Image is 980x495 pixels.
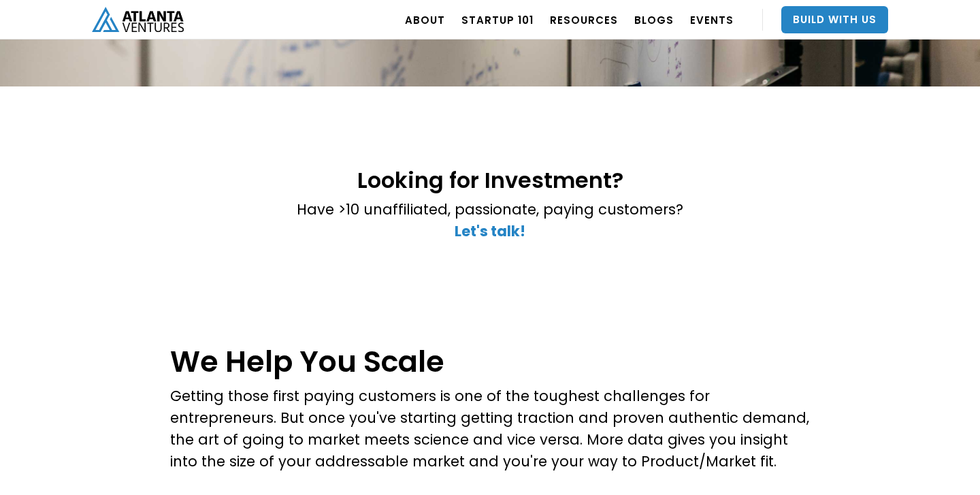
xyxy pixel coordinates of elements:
h2: Looking for Investment? [297,168,683,192]
p: Getting those first paying customers is one of the toughest challenges for entrepreneurs. But onc... [170,385,810,473]
a: Let's talk! [455,221,525,241]
a: Startup 101 [461,1,534,39]
h1: We Help You Scale [170,345,810,379]
a: Build With Us [781,6,888,33]
p: Have >10 unaffiliated, passionate, paying customers? ‍ [297,199,683,242]
a: RESOURCES [550,1,618,39]
a: ABOUT [405,1,445,39]
a: BLOGS [634,1,674,39]
a: EVENTS [690,1,734,39]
